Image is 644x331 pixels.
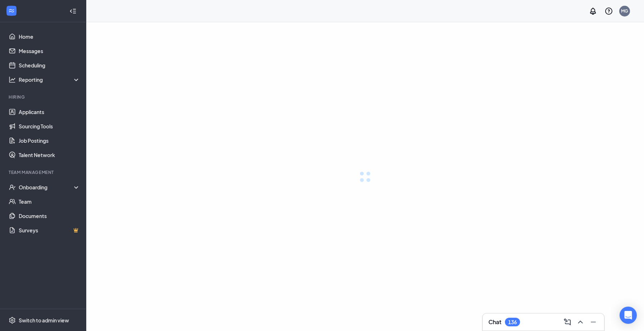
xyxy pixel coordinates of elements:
[621,8,628,14] div: MG
[9,94,79,100] div: Hiring
[604,7,613,15] svg: QuestionInfo
[19,105,80,119] a: Applicants
[19,317,69,324] div: Switch to admin view
[9,184,16,191] svg: UserCheck
[620,307,637,324] div: Open Intercom Messenger
[19,44,80,58] a: Messages
[19,184,80,191] div: Onboarding
[19,148,80,162] a: Talent Network
[9,169,79,175] div: Team Management
[574,316,585,328] button: ChevronUp
[589,7,597,15] svg: Notifications
[589,318,598,326] svg: Minimize
[19,133,80,148] a: Job Postings
[563,318,572,326] svg: ComposeMessage
[508,319,517,325] div: 136
[19,119,80,133] a: Sourcing Tools
[488,318,501,326] h3: Chat
[19,58,80,72] a: Scheduling
[19,29,80,44] a: Home
[576,318,585,326] svg: ChevronUp
[19,209,80,223] a: Documents
[9,76,16,83] svg: Analysis
[587,316,598,328] button: Minimize
[561,316,572,328] button: ComposeMessage
[19,76,80,83] div: Reporting
[69,8,77,15] svg: Collapse
[19,223,80,237] a: SurveysCrown
[8,7,15,14] svg: WorkstreamLogo
[19,194,80,209] a: Team
[9,317,16,324] svg: Settings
